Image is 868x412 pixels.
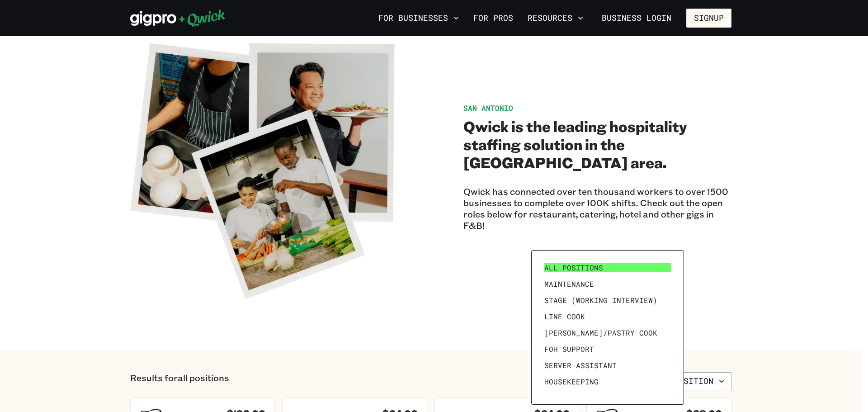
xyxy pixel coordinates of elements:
span: Line Cook [544,312,585,321]
ul: Filter by position [541,260,675,395]
span: Housekeeping [544,377,599,386]
span: All Positions [544,263,603,272]
span: [PERSON_NAME]/Pastry Cook [544,328,657,337]
span: Maintenance [544,279,594,289]
span: Prep Cook [544,393,585,403]
span: Server Assistant [544,361,617,370]
span: Stage (working interview) [544,296,657,305]
span: FOH Support [544,345,594,354]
